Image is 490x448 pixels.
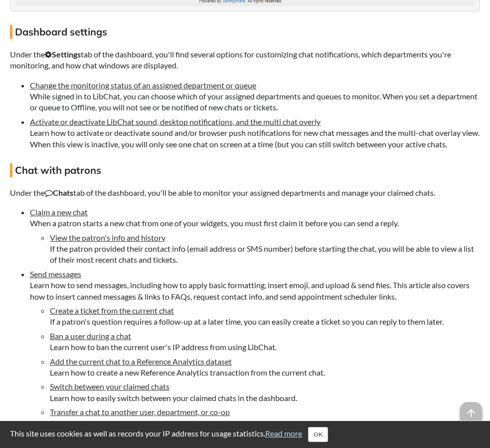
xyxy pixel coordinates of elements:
[50,232,480,266] li: If the patron provided their contact info (email address or SMS number) before starting the chat,...
[50,357,232,366] a: Add the current chat to a Reference Analytics dataset
[308,427,328,442] button: Close
[50,381,480,404] li: Learn how to easily switch between your claimed chats in the dashboard.
[30,116,480,150] li: Learn how to activate or deactivate sound and/or browser push notifications for new chat messages...
[265,429,302,438] a: Read more
[50,233,165,242] a: View the patron's info and history
[460,402,482,424] span: arrow_upward
[30,207,88,217] a: Claim a new chat
[10,163,480,177] h4: Chat with patrons
[460,403,482,412] a: arrow_upward
[30,206,480,266] li: When a patron starts a new chat from one of your widgets, you must first claim it before you can ...
[50,306,174,315] a: Create a ticket from the current chat
[30,79,480,113] li: While signed in to LibChat, you can choose which of your assigned departments and queues to monit...
[50,406,480,429] li: Learn how to transfer a chat to another online user or department.
[10,187,480,198] p: Under the tab of the dashboard, you'll be able to monitor your assigned departments and manage yo...
[50,407,230,417] a: Transfer a chat to another user, department, or co-op
[30,117,321,126] a: Activate or deactivate LibChat sound, desktop notifications, and the multi chat overly
[30,269,81,279] a: Send messages
[30,268,480,429] li: Learn how to send messages, including how to apply basic formatting, insert emoji, and upload & s...
[50,382,169,391] a: Switch between your claimed chats
[30,80,256,90] a: Change the monitoring status of an assigned department or queue
[45,188,73,197] strong: Chats
[50,356,480,379] li: Learn how to create a new Reference Analytics transaction from the current chat.
[45,49,81,59] strong: Settings
[50,331,131,341] a: Ban a user during a chat
[50,305,480,328] li: If a patron's question requires a follow-up at a later time, you can easily create a ticket so yo...
[50,330,480,353] li: Learn how to ban the current user's IP address from using LibChat.
[10,25,480,39] h4: Dashboard settings
[10,49,480,71] p: Under the tab of the dashboard, you'll find several options for customizing chat notifications, w...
